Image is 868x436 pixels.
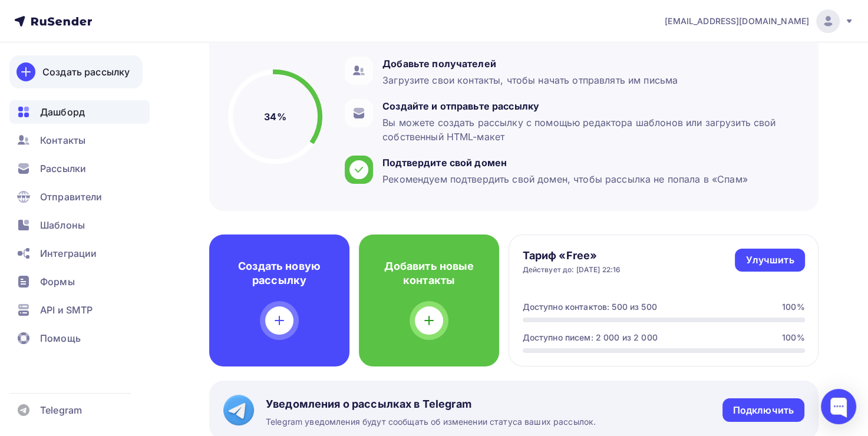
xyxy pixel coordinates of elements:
div: Подтвердите свой домен [382,156,748,170]
div: Доступно писем: 2 000 из 2 000 [523,332,658,343]
span: Уведомления о рассылках в Telegram [266,397,596,411]
span: Telegram уведомления будут сообщать об изменении статуса ваших рассылок. [266,416,596,428]
div: Вы можете создать рассылку с помощью редактора шаблонов или загрузить свой собственный HTML-макет [382,115,794,144]
div: Добавьте получателей [382,57,678,71]
h4: Добавить новые контакты [378,259,480,288]
div: Доступно контактов: 500 из 500 [523,301,657,313]
div: 100% [782,332,805,343]
span: [EMAIL_ADDRESS][DOMAIN_NAME] [665,15,809,27]
div: 100% [782,301,805,313]
div: Рекомендуем подтвердить свой домен, чтобы рассылка не попала в «Спам» [382,172,748,186]
div: Создать рассылку [42,65,130,79]
div: Подключить [733,404,794,417]
a: Улучшить [735,249,804,272]
span: Telegram [40,403,82,417]
h4: Создать новую рассылку [228,259,331,288]
h4: Тариф «Free» [523,249,621,263]
a: [EMAIL_ADDRESS][DOMAIN_NAME] [665,9,854,33]
a: Рассылки [9,157,150,180]
span: Шаблоны [40,218,85,232]
a: Формы [9,270,150,293]
span: Дашборд [40,105,85,119]
a: Шаблоны [9,213,150,237]
span: Рассылки [40,161,86,176]
h5: 34% [264,110,286,124]
span: Помощь [40,331,81,345]
div: Создайте и отправьте рассылку [382,99,794,113]
a: Дашборд [9,100,150,124]
div: Загрузите свои контакты, чтобы начать отправлять им письма [382,73,678,87]
span: API и SMTP [40,303,93,317]
div: Улучшить [745,253,794,267]
span: Формы [40,275,75,289]
span: Интеграции [40,246,97,260]
div: Действует до: [DATE] 22:16 [523,265,621,275]
span: Отправители [40,190,103,204]
a: Отправители [9,185,150,209]
a: Контакты [9,128,150,152]
span: Контакты [40,133,85,147]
